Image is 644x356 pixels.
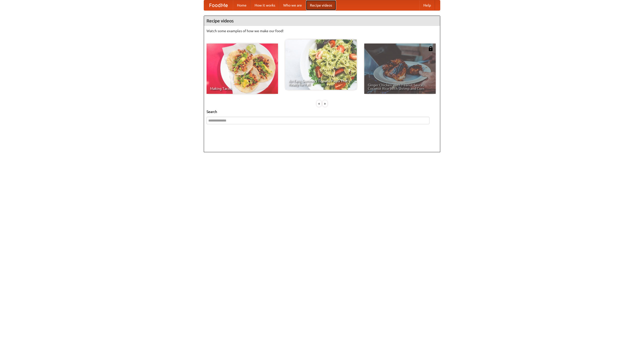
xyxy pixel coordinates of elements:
span: An Easy, Summery Tomato Pasta That's Ready for Fall [289,79,353,86]
a: How it works [251,0,279,10]
a: FoodMe [204,0,233,10]
a: An Easy, Summery Tomato Pasta That's Ready for Fall [285,39,357,90]
div: » [323,100,327,107]
a: Making Tacos [207,44,278,94]
span: Making Tacos [210,87,274,90]
h4: Recipe videos [204,16,440,26]
div: « [317,100,321,107]
a: Recipe videos [306,0,336,10]
h5: Search [207,109,437,114]
img: 483408.png [428,46,433,51]
a: Who we are [279,0,306,10]
p: Watch some examples of how we make our food! [207,28,437,33]
a: Home [233,0,251,10]
a: Help [419,0,435,10]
